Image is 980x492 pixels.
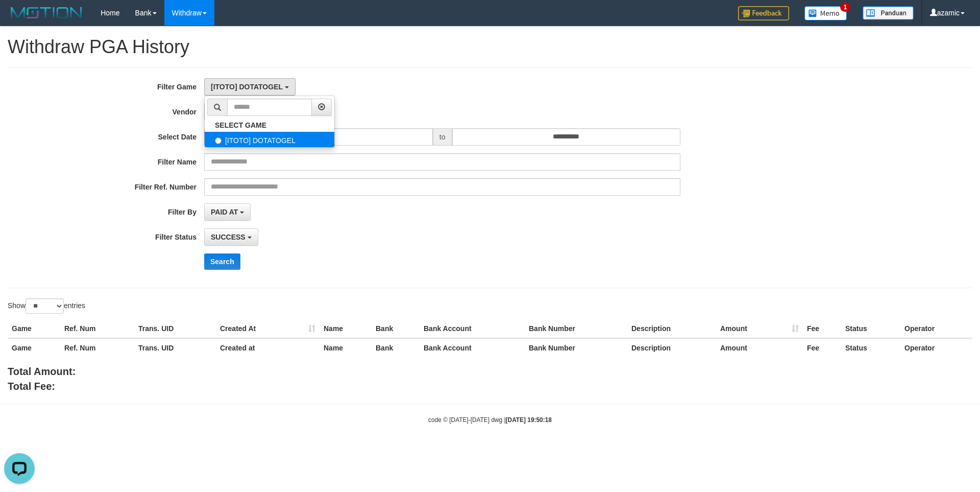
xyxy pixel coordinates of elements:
th: Name [320,338,372,357]
th: Status [841,319,900,338]
th: Bank Account [420,338,525,357]
label: Show entries [8,298,85,314]
input: [ITOTO] DOTATOGEL [215,137,222,144]
th: Bank Account [420,319,525,338]
th: Created at [216,338,320,357]
button: [ITOTO] DOTATOGEL [204,78,296,96]
th: Trans. UID [134,319,216,338]
th: Created At [216,319,320,338]
span: SUCCESS [211,233,246,241]
th: Amount [716,319,803,338]
strong: [DATE] 19:50:18 [506,416,552,424]
select: Showentries [26,298,64,314]
h1: Withdraw PGA History [8,37,972,57]
th: Bank Number [525,338,627,357]
th: Game [8,319,60,338]
span: PAID AT [211,208,238,216]
th: Operator [900,319,972,338]
th: Amount [716,338,803,357]
th: Trans. UID [134,338,216,357]
th: Status [841,338,900,357]
button: Search [204,253,240,270]
button: PAID AT [204,203,251,221]
img: MOTION_logo.png [8,5,85,20]
img: panduan.png [863,6,914,20]
th: Fee [803,319,841,338]
th: Ref. Num [60,319,134,338]
label: [ITOTO] DOTATOGEL [205,132,334,147]
button: SUCCESS [204,228,258,246]
th: Fee [803,338,841,357]
span: 1 [840,3,851,12]
b: Total Amount: [8,366,76,377]
span: [ITOTO] DOTATOGEL [211,83,283,91]
a: SELECT GAME [205,119,334,132]
img: Feedback.jpg [738,6,789,20]
button: Open LiveChat chat widget [4,4,35,35]
th: Description [627,319,716,338]
th: Bank [372,338,420,357]
small: code © [DATE]-[DATE] dwg | [428,416,552,424]
th: Operator [900,338,972,357]
img: Button%20Memo.svg [804,6,847,20]
th: Ref. Num [60,338,134,357]
th: Description [627,338,716,357]
th: Name [320,319,372,338]
b: Total Fee: [8,381,55,392]
b: SELECT GAME [215,121,266,129]
th: Bank Number [525,319,627,338]
th: Game [8,338,60,357]
span: to [433,128,452,146]
th: Bank [372,319,420,338]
